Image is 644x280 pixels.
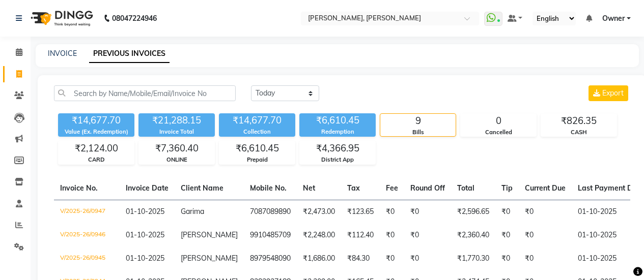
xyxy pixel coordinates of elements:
span: 01-10-2025 [126,254,164,263]
div: ₹14,677.70 [219,113,295,128]
td: ₹0 [380,247,404,270]
td: V/2025-26/0945 [54,247,120,270]
td: ₹0 [380,200,404,224]
div: ₹21,288.15 [138,113,215,128]
input: Search by Name/Mobile/Email/Invoice No [54,85,236,101]
div: CASH [541,128,617,137]
div: Redemption [299,128,376,136]
div: 0 [461,114,536,128]
td: ₹2,360.40 [451,224,495,247]
td: ₹1,686.00 [297,247,341,270]
td: 8979548090 [244,247,297,270]
span: Export [602,88,624,98]
div: District App [300,155,375,164]
td: 9910485709 [244,224,297,247]
td: ₹0 [404,200,451,224]
td: ₹0 [519,200,572,224]
span: [PERSON_NAME] [181,230,238,239]
td: V/2025-26/0946 [54,224,120,247]
span: Garima [181,207,204,216]
button: Export [589,85,628,101]
td: ₹0 [495,247,519,270]
div: ₹6,610.45 [299,113,376,128]
td: ₹0 [519,247,572,270]
span: 01-10-2025 [126,207,164,216]
div: ₹826.35 [541,114,617,128]
div: 9 [380,114,456,128]
td: ₹0 [495,224,519,247]
a: INVOICE [48,49,77,58]
div: ₹7,360.40 [139,141,214,155]
td: ₹0 [519,224,572,247]
div: ₹14,677.70 [58,113,134,128]
td: ₹2,473.00 [297,200,341,224]
td: ₹0 [495,200,519,224]
span: Owner [602,13,625,24]
td: ₹1,770.30 [451,247,495,270]
span: [PERSON_NAME] [181,254,238,263]
div: ₹4,366.95 [300,141,375,155]
span: Client Name [181,183,223,193]
td: ₹0 [404,247,451,270]
div: Prepaid [219,155,295,164]
span: Invoice Date [126,183,169,193]
span: Fee [386,183,398,193]
span: 01-10-2025 [126,230,164,239]
span: Mobile No. [250,183,287,193]
td: ₹2,596.65 [451,200,495,224]
td: ₹2,248.00 [297,224,341,247]
span: Net [303,183,315,193]
div: ONLINE [139,155,214,164]
td: ₹0 [380,224,404,247]
td: ₹123.65 [341,200,380,224]
td: ₹112.40 [341,224,380,247]
span: Tip [501,183,513,193]
div: ₹2,124.00 [59,141,134,155]
b: 08047224946 [112,4,157,33]
span: Last Payment Date [578,183,644,193]
div: ₹6,610.45 [219,141,295,155]
div: Invoice Total [138,128,215,136]
div: Bills [380,128,456,137]
div: CARD [59,155,134,164]
span: Round Off [410,183,445,193]
span: Invoice No. [60,183,98,193]
div: Cancelled [461,128,536,137]
div: Collection [219,128,295,136]
td: ₹0 [404,224,451,247]
span: Total [457,183,474,193]
span: Tax [347,183,360,193]
td: ₹84.30 [341,247,380,270]
span: Current Due [525,183,566,193]
td: V/2025-26/0947 [54,200,120,224]
a: PREVIOUS INVOICES [89,45,170,63]
img: logo [26,4,96,33]
td: 7087089890 [244,200,297,224]
div: Value (Ex. Redemption) [58,128,134,136]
